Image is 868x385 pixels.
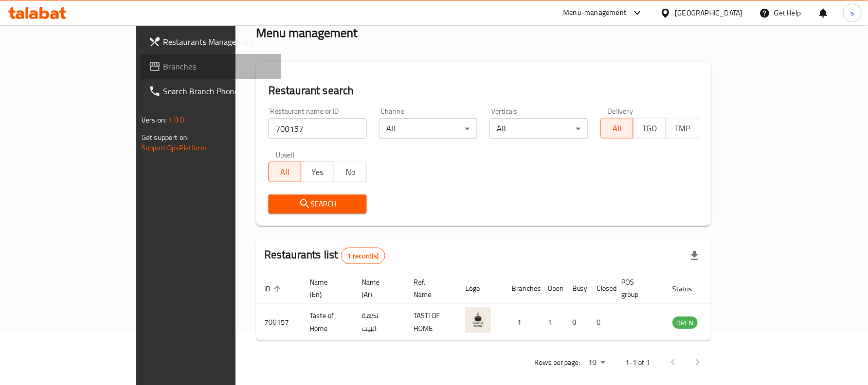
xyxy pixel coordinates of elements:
span: Status [673,283,706,295]
span: Restaurants Management [163,36,273,48]
td: 0 [589,304,613,341]
span: TGO [638,121,662,136]
div: OPEN [673,317,698,329]
a: Search Branch Phone [140,79,281,103]
span: Search Branch Phone [163,85,273,97]
th: Busy [564,273,589,304]
button: No [334,162,367,182]
button: All [601,118,634,138]
h2: Menu management [256,25,357,41]
button: TMP [666,118,699,138]
div: All [490,118,588,139]
div: Total records count [341,248,386,264]
div: Rows per page: [585,355,609,371]
span: All [273,165,297,180]
td: 0 [564,304,589,341]
span: Get support on: [141,131,189,144]
button: All [268,162,301,182]
p: 1-1 of 1 [626,356,650,369]
p: Rows per page: [534,356,581,369]
div: All [379,118,477,139]
div: Menu-management [564,7,627,19]
span: Search [277,198,358,211]
table: enhanced table [256,273,754,341]
span: All [605,121,629,136]
span: ID [264,283,284,295]
span: No [338,165,363,180]
span: Branches [163,60,273,73]
th: Open [539,273,564,304]
span: s [851,7,854,19]
td: Taste of Home [301,304,353,341]
button: TGO [633,118,666,138]
td: 1 [503,304,539,341]
span: Name (En) [310,276,341,301]
button: Search [268,195,367,214]
img: Taste of Home [465,307,491,333]
td: نكهة البيت [353,304,405,341]
th: Branches [503,273,539,304]
h2: Restaurant search [268,83,699,98]
span: 1 record(s) [341,251,385,261]
label: Delivery [608,108,634,115]
a: Support.OpsPlatform [141,141,207,154]
span: 1.0.0 [168,113,184,127]
h2: Restaurants list [264,247,385,264]
button: Yes [301,162,334,182]
div: [GEOGRAPHIC_DATA] [675,7,743,19]
th: Logo [457,273,503,304]
td: TASTI OF HOME [405,304,457,341]
th: Closed [589,273,613,304]
span: Version: [141,113,167,127]
td: 1 [539,304,564,341]
label: Upsell [276,151,295,159]
div: Export file [682,243,707,268]
span: OPEN [673,317,698,329]
span: Name (Ar) [361,276,393,301]
span: POS group [622,276,652,301]
input: Search for restaurant name or ID.. [268,118,367,139]
span: TMP [671,121,695,136]
a: Branches [140,54,281,79]
span: Yes [305,165,330,180]
a: Restaurants Management [140,29,281,54]
span: Ref. Name [413,276,445,301]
